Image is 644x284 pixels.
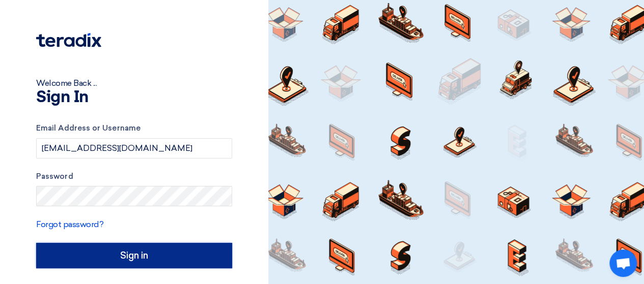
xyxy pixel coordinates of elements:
[36,77,232,89] div: Welcome Back ...
[609,249,637,277] div: Open chat
[36,171,232,182] label: Password
[36,243,232,268] input: Sign in
[36,33,101,47] img: Teradix logo
[36,89,232,106] h1: Sign In
[36,138,232,159] input: Enter your business email or username
[36,219,103,229] a: Forgot password?
[36,122,232,134] label: Email Address or Username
